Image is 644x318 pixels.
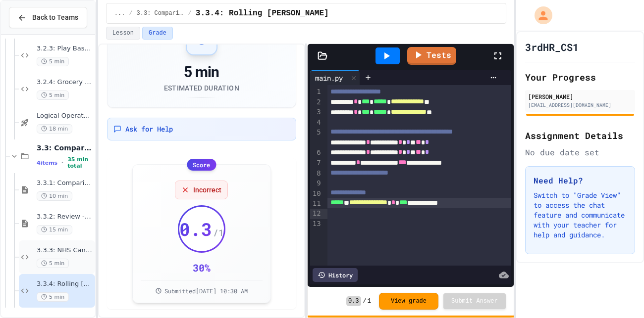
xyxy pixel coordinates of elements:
[37,292,69,302] span: 5 min
[213,226,224,239] span: / 1
[37,213,93,221] span: 3.3.2: Review - Comparison Operators
[37,225,72,234] span: 15 min
[525,70,635,84] h2: Your Progress
[67,156,93,169] span: 35 min total
[525,146,635,158] div: No due date set
[524,4,555,27] div: My Account
[37,179,93,187] span: 3.3.1: Comparison Operators
[310,128,322,148] div: 5
[106,27,140,40] button: Lesson
[37,191,72,201] span: 10 min
[379,293,438,310] button: View grade
[37,160,57,166] span: 4 items
[346,296,361,306] span: 0.3
[37,259,69,268] span: 5 min
[179,219,212,239] span: 0.3
[114,9,125,17] span: ...
[164,63,239,81] div: 5 min
[129,9,132,17] span: /
[193,261,211,274] div: 30 %
[534,175,627,186] h3: Need Help?
[310,189,322,199] div: 10
[61,159,63,167] span: •
[310,70,360,85] div: main.py
[164,83,239,93] div: Estimated Duration
[37,57,69,66] span: 5 min
[142,27,173,40] button: Grade
[310,209,322,219] div: 12
[37,143,93,152] span: 3.3: Comparison Operators
[407,47,456,65] a: Tests
[9,7,87,28] button: Back to Teams
[188,9,192,17] span: /
[313,268,358,282] div: History
[310,158,322,169] div: 7
[310,87,322,97] div: 1
[534,190,627,240] p: Switch to "Grade View" to access the chat feature and communicate with your teacher for help and ...
[528,92,632,101] div: [PERSON_NAME]
[310,169,322,179] div: 8
[368,297,371,305] span: 1
[310,73,348,83] div: main.py
[451,297,498,305] span: Submit Answer
[310,107,322,118] div: 3
[37,45,93,53] span: 3.2.3: Play Basketball
[525,40,579,54] h1: 3rdHR_CS1
[193,185,221,195] span: Incorrect
[196,7,329,19] span: 3.3.4: Rolling Evens
[125,124,173,134] span: Ask for Help
[164,287,248,295] span: Submitted [DATE] 10:30 AM
[37,124,72,134] span: 18 min
[528,101,632,109] div: [EMAIL_ADDRESS][DOMAIN_NAME]
[310,118,322,128] div: 4
[310,219,322,229] div: 13
[37,78,93,87] span: 3.2.4: Grocery List
[443,293,506,309] button: Submit Answer
[187,159,216,171] div: Score
[32,12,78,23] span: Back to Teams
[310,148,322,158] div: 6
[37,280,93,288] span: 3.3.4: Rolling [PERSON_NAME]
[137,9,184,17] span: 3.3: Comparison Operators
[525,129,635,142] h2: Assignment Details
[37,91,69,100] span: 5 min
[37,246,93,255] span: 3.3.3: NHS Candidates
[310,199,322,209] div: 11
[310,179,322,189] div: 9
[310,97,322,108] div: 2
[37,112,93,120] span: Logical Operators - Quiz
[363,297,367,305] span: /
